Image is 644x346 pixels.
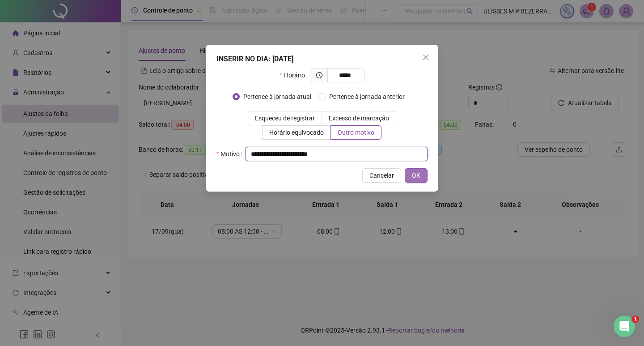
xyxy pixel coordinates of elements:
div: INSERIR NO DIA : [DATE] [216,54,428,64]
span: Excesso de marcação [329,115,389,122]
span: 1 [632,316,639,323]
label: Motivo [216,147,246,161]
button: Cancelar [362,168,401,183]
span: Outro motivo [338,129,374,136]
span: Horário equivocado [269,129,324,136]
span: Esqueceu de registrar [255,115,315,122]
span: OK [412,171,420,180]
span: Pertence à jornada anterior [326,92,408,102]
span: Pertence à jornada atual [240,92,315,102]
button: OK [405,168,428,183]
span: Cancelar [369,171,394,180]
span: close [422,54,429,61]
iframe: Intercom live chat [614,316,635,337]
label: Horário [280,68,310,82]
button: Close [419,50,433,64]
span: clock-circle [316,72,322,78]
